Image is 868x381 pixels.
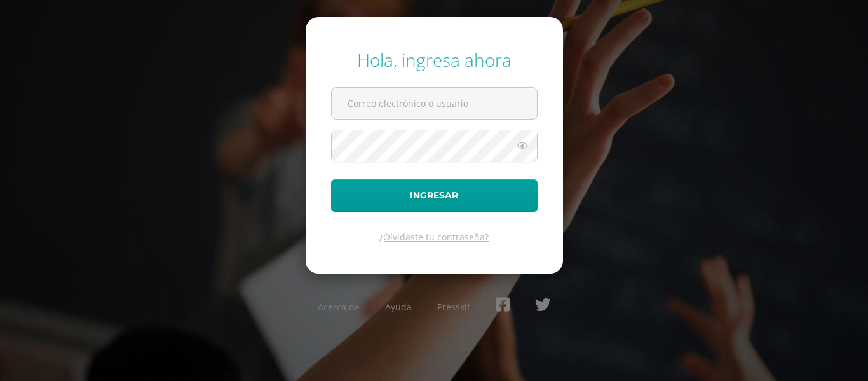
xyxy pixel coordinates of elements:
[332,88,537,119] input: Correo electrónico o usuario
[331,48,538,72] div: Hola, ingresa ahora
[385,301,412,313] a: Ayuda
[379,231,489,243] a: ¿Olvidaste tu contraseña?
[318,301,360,313] a: Acerca de
[331,179,538,212] button: Ingresar
[437,301,470,313] a: Presskit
